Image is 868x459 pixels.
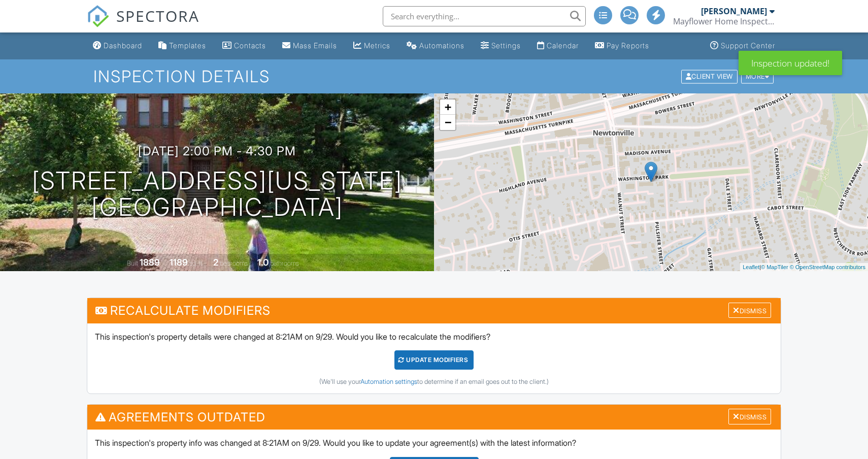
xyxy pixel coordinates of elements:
[95,378,773,386] div: (We'll use your to determine if an email goes out to the client.)
[739,51,842,75] div: Inspection updated!
[394,350,474,370] div: UPDATE Modifiers
[673,16,775,26] div: Mayflower Home Inspection
[680,72,740,80] a: Client View
[741,70,774,83] div: More
[477,37,525,55] a: Settings
[87,405,781,430] h3: Agreements Outdated
[93,68,775,85] h1: Inspection Details
[419,41,464,50] div: Automations
[234,41,266,50] div: Contacts
[681,70,738,83] div: Client View
[440,115,455,130] a: Zoom out
[533,37,583,55] a: Calendar
[89,37,146,55] a: Dashboard
[257,257,269,268] div: 1.0
[701,6,767,16] div: [PERSON_NAME]
[138,144,296,158] h3: [DATE] 2:00 pm - 4:30 pm
[87,323,781,394] div: This inspection's property details were changed at 8:21AM on 9/29. Would you like to recalculate ...
[104,41,142,50] div: Dashboard
[403,37,469,55] a: Automations (Advanced)
[140,257,160,268] div: 1889
[728,409,771,424] div: Dismiss
[740,263,868,272] div: |
[491,41,521,50] div: Settings
[154,37,210,55] a: Templates
[170,257,188,268] div: 1189
[213,257,218,268] div: 2
[169,41,206,50] div: Templates
[116,5,199,26] span: SPECTORA
[383,6,586,26] input: Search everything...
[547,41,579,50] div: Calendar
[218,37,270,55] a: Contacts
[591,37,653,55] a: Pay Reports
[761,264,788,270] a: © MapTiler
[87,298,781,323] h3: Recalculate Modifiers
[32,168,403,221] h1: [STREET_ADDRESS][US_STATE] [GEOGRAPHIC_DATA]
[607,41,649,50] div: Pay Reports
[293,41,337,50] div: Mass Emails
[743,264,759,270] a: Leaflet
[721,41,775,50] div: Support Center
[278,37,341,55] a: Mass Emails
[127,259,138,267] span: Built
[728,303,771,318] div: Dismiss
[220,259,248,267] span: bedrooms
[440,100,455,115] a: Zoom in
[790,264,865,270] a: © OpenStreetMap contributors
[87,14,199,35] a: SPECTORA
[87,5,109,27] img: The Best Home Inspection Software - Spectora
[706,37,779,55] a: Support Center
[364,41,390,50] div: Metrics
[349,37,394,55] a: Metrics
[189,259,204,267] span: sq. ft.
[270,259,299,267] span: bathrooms
[360,378,417,385] a: Automation settings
